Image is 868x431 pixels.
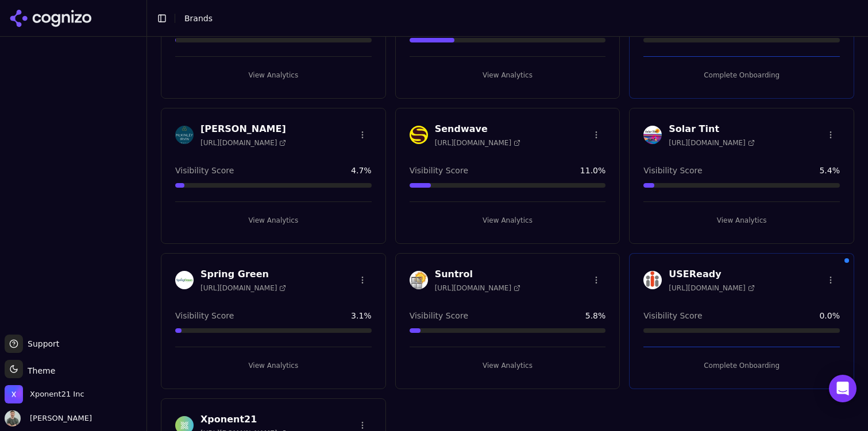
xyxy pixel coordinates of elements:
button: Open organization switcher [5,385,84,403]
span: Xponent21 Inc [30,389,84,399]
span: [URL][DOMAIN_NAME] [435,138,520,147]
h3: Suntrol [435,267,520,281]
span: Brands [184,14,213,23]
img: McKinley Irvin [175,126,194,144]
span: 3.1 % [351,310,372,321]
span: Support [23,338,59,350]
img: USEReady [643,271,662,289]
button: View Analytics [410,356,606,375]
img: Chuck McCarthy [5,410,21,426]
img: Suntrol [410,271,428,289]
button: View Analytics [643,211,840,230]
span: 5.4 % [819,165,840,176]
h3: Solar Tint [669,122,754,136]
h3: Xponent21 [200,413,286,426]
span: [URL][DOMAIN_NAME] [669,138,754,147]
div: Open Intercom Messenger [829,375,857,402]
span: 0.0 % [819,310,840,321]
button: Complete Onboarding [643,66,840,84]
span: [URL][DOMAIN_NAME] [669,284,754,293]
span: 4.7 % [351,165,372,176]
button: View Analytics [175,356,372,375]
span: Visibility Score [643,165,702,176]
button: Open user button [5,410,92,426]
span: Visibility Score [175,165,234,176]
img: Solar Tint [643,126,662,144]
button: View Analytics [175,66,372,84]
span: Visibility Score [643,310,702,321]
span: [URL][DOMAIN_NAME] [200,138,286,147]
img: Spring Green [175,271,194,289]
img: Sendwave [410,126,428,144]
span: [URL][DOMAIN_NAME] [200,284,286,293]
h3: [PERSON_NAME] [200,122,286,136]
h3: Sendwave [435,122,520,136]
button: View Analytics [410,211,606,230]
nav: breadcrumb [184,13,836,24]
span: 5.8 % [585,310,606,321]
span: [PERSON_NAME] [25,413,92,424]
span: Visibility Score [410,310,468,321]
span: Visibility Score [410,165,468,176]
span: Theme [23,366,55,375]
button: View Analytics [175,211,372,230]
h3: Spring Green [200,267,286,281]
h3: USEReady [669,267,754,281]
button: Complete Onboarding [643,356,840,375]
span: Visibility Score [175,310,234,321]
span: 11.0 % [580,165,605,176]
img: Xponent21 Inc [5,385,23,403]
button: View Analytics [410,66,606,84]
span: [URL][DOMAIN_NAME] [435,284,520,293]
